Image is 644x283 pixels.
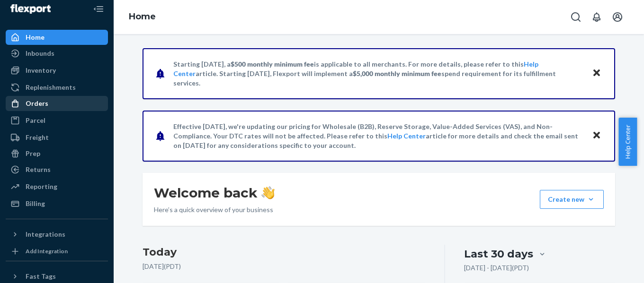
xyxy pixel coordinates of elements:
a: Help Center [387,132,426,140]
a: Replenishments [6,80,108,95]
button: Create new [540,190,604,209]
div: Last 30 days [464,247,533,261]
button: Close [590,129,603,143]
a: Parcel [6,113,108,128]
span: $5,000 monthly minimum fee [353,69,441,77]
button: Integrations [6,227,108,242]
div: Inbounds [26,49,54,58]
a: Inbounds [6,46,108,61]
a: Home [129,11,156,22]
a: Orders [6,96,108,111]
p: Starting [DATE], a is applicable to all merchants. For more details, please refer to this article... [173,60,583,88]
p: Effective [DATE], we're updating our pricing for Wholesale (B2B), Reserve Storage, Value-Added Se... [173,122,583,150]
div: Orders [26,99,48,108]
div: Inventory [26,66,56,75]
div: Integrations [26,230,65,239]
button: Open Search Box [566,8,585,26]
a: Returns [6,162,108,177]
img: hand-wave emoji [261,186,275,199]
span: $500 monthly minimum fee [231,60,314,68]
div: Replenishments [26,83,76,92]
a: Home [6,30,108,45]
p: Here’s a quick overview of your business [154,205,275,214]
p: [DATE] - [DATE] ( PDT ) [464,263,529,273]
p: [DATE] ( PDT ) [143,262,425,271]
button: Help Center [618,118,637,166]
div: Billing [26,199,45,208]
button: Close [590,67,603,80]
ol: breadcrumbs [121,3,163,31]
div: Fast Tags [26,272,56,281]
a: Add Integration [6,246,108,257]
a: Billing [6,196,108,211]
button: Open account menu [608,8,627,26]
div: Add Integration [26,247,68,255]
div: Prep [26,149,40,158]
div: Returns [26,165,51,174]
a: Freight [6,130,108,145]
h3: Today [143,245,425,260]
h1: Welcome back [154,184,275,201]
a: Inventory [6,63,108,78]
div: Home [26,33,45,42]
a: Prep [6,146,108,161]
div: Freight [26,133,49,142]
div: Reporting [26,182,57,191]
a: Reporting [6,179,108,194]
img: Flexport logo [10,4,51,14]
button: Open notifications [587,8,606,26]
div: Parcel [26,116,45,125]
